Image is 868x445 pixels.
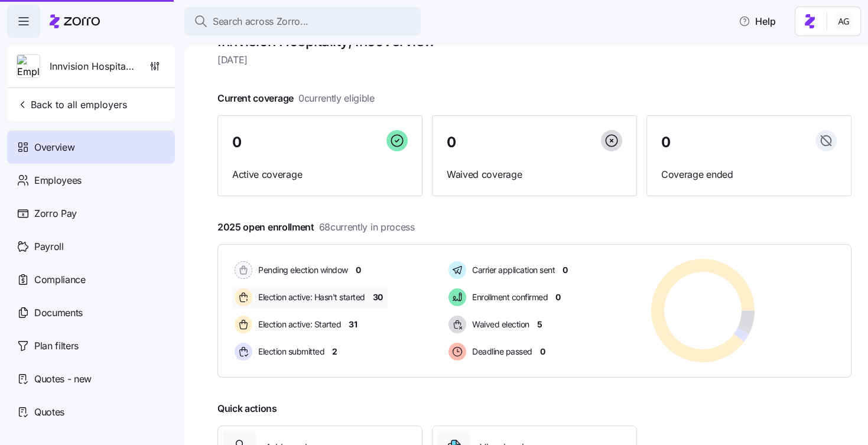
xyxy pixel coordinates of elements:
span: Innvision Hospitality, Inc [50,59,135,74]
img: Employer logo [17,55,40,79]
span: 31 [349,319,357,330]
span: Pending election window [255,264,348,276]
span: 0 [555,291,561,303]
span: Carrier application sent [469,264,555,276]
span: 68 currently in process [319,220,415,235]
span: 0 [356,264,361,276]
img: 5fc55c57e0610270ad857448bea2f2d5 [834,12,853,31]
span: [DATE] [217,53,851,67]
span: 0 [447,135,456,150]
span: 0 [563,264,568,276]
span: Waived coverage [447,167,622,182]
button: Search across Zorro... [184,7,421,35]
span: Coverage ended [661,167,837,182]
span: Search across Zorro... [213,14,308,29]
span: 30 [373,291,383,303]
span: 0 [661,135,671,150]
a: Plan filters [7,329,175,362]
span: 2025 open enrollment [217,220,415,235]
a: Zorro Pay [7,197,175,230]
span: 5 [537,319,542,330]
span: Documents [34,306,83,320]
a: Documents [7,296,175,329]
span: Compliance [34,272,86,287]
span: 0 currently eligible [298,91,375,106]
span: Quick actions [217,401,277,416]
span: Payroll [34,239,64,254]
span: Overview [34,140,74,155]
span: Quotes [34,405,64,420]
span: 0 [232,135,242,150]
button: Help [729,9,785,33]
a: Quotes [7,395,175,428]
span: Election submitted [255,346,324,358]
span: Waived election [469,319,529,330]
a: Overview [7,131,175,164]
span: Current coverage [217,91,375,106]
a: Quotes - new [7,362,175,395]
span: Enrollment confirmed [469,291,548,303]
a: Employees [7,164,175,197]
a: Compliance [7,263,175,296]
span: 2 [332,346,337,358]
a: Payroll [7,230,175,263]
span: Election active: Started [255,319,341,330]
span: Deadline passed [469,346,532,358]
span: Employees [34,173,82,188]
span: Plan filters [34,339,79,353]
span: Quotes - new [34,372,92,386]
span: Back to all employers [17,98,127,112]
span: Help [739,14,776,28]
span: Election active: Hasn't started [255,291,365,303]
span: Active coverage [232,167,408,182]
span: 0 [540,346,545,358]
span: Zorro Pay [34,206,77,221]
button: Back to all employers [12,93,132,116]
